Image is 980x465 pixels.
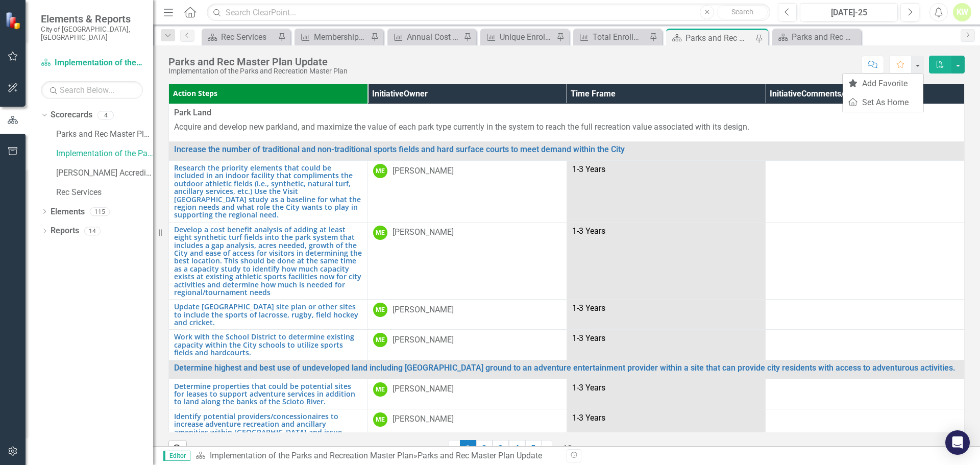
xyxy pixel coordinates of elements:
[169,360,965,379] td: Double-Click to Edit Right Click for Context Menu
[493,440,509,457] a: 3
[174,107,959,119] span: Park Land
[792,31,859,43] div: Parks and Rec Master Plan Update
[766,379,965,409] td: Double-Click to Edit
[367,409,567,447] td: Double-Click to Edit
[373,226,387,240] div: ME
[572,226,605,236] span: 1-3 Years
[393,413,454,425] div: [PERSON_NAME]
[168,67,348,75] div: Implementation of the Parks and Recreation Master Plan
[766,409,965,447] td: Double-Click to Edit
[56,129,153,140] a: Parks and Rec Master Plan Update
[509,440,525,457] a: 4
[314,31,368,43] div: Memberships - Outdoor Pools
[174,145,959,154] a: Increase the number of traditional and non-traditional sports fields and hard surface courts to m...
[766,161,965,223] td: Double-Click to Edit
[418,451,542,460] div: Parks and Rec Master Plan Update
[576,31,647,43] a: Total Enrollment
[41,13,143,25] span: Elements & Reports
[373,303,387,317] div: ME
[169,104,965,142] td: Double-Click to Edit
[775,31,859,43] a: Parks and Rec Master Plan Update
[393,165,454,177] div: [PERSON_NAME]
[204,31,275,43] a: Rec Services
[476,440,493,457] a: 2
[4,11,23,30] img: ClearPoint Strategy
[567,330,766,360] td: Double-Click to Edit
[407,31,461,43] div: Annual Cost Recovery
[174,303,362,326] a: Update [GEOGRAPHIC_DATA] site plan or other sites to include the sports of lacrosse, rugby, field...
[572,383,605,393] span: 1-3 Years
[685,32,753,44] div: Parks and Rec Master Plan Update
[546,444,548,453] span: ›
[51,225,79,237] a: Reports
[169,330,368,360] td: Double-Click to Edit Right Click for Context Menu
[169,222,368,300] td: Double-Click to Edit Right Click for Context Menu
[163,451,190,461] span: Editor
[393,304,454,316] div: [PERSON_NAME]
[567,161,766,223] td: Double-Click to Edit
[766,300,965,330] td: Double-Click to Edit
[297,31,368,43] a: Memberships - Outdoor Pools
[174,363,959,373] a: Determine highest and best use of undeveloped land including [GEOGRAPHIC_DATA] ground to an adven...
[800,3,898,21] button: [DATE]-25
[367,330,567,360] td: Double-Click to Edit
[174,226,362,297] a: Develop a cost benefit analysis of adding at least eight synthetic turf fields into the park syst...
[572,413,605,423] span: 1-3 Years
[221,31,275,43] div: Rec Services
[174,333,362,356] a: Work with the School District to determine existing capacity within the City schools to utilize s...
[367,300,567,330] td: Double-Click to Edit
[174,412,362,444] a: Identify potential providers/concessionaires to increase adventure recreation and ancillary ameni...
[169,142,965,161] td: Double-Click to Edit Right Click for Context Menu
[207,4,770,21] input: Search ClearPoint...
[567,222,766,300] td: Double-Click to Edit
[367,222,567,300] td: Double-Click to Edit
[41,81,143,99] input: Search Below...
[97,111,114,119] div: 4
[525,440,542,457] a: 5
[803,7,894,19] div: [DATE]-25
[567,409,766,447] td: Double-Click to Edit
[84,227,101,235] div: 14
[373,333,387,347] div: ME
[56,187,153,199] a: Rec Services
[953,3,971,21] div: KW
[843,74,923,93] a: Add Favorite
[483,31,554,43] a: Unique Enrollment
[945,430,970,455] div: Open Intercom Messenger
[572,303,605,313] span: 1-3 Years
[169,409,368,447] td: Double-Click to Edit Right Click for Context Menu
[51,109,92,121] a: Scorecards
[766,222,965,300] td: Double-Click to Edit
[169,161,368,223] td: Double-Click to Edit Right Click for Context Menu
[169,379,368,409] td: Double-Click to Edit Right Click for Context Menu
[373,412,387,427] div: ME
[593,31,647,43] div: Total Enrollment
[210,451,413,460] a: Implementation of the Parks and Recreation Master Plan
[367,379,567,409] td: Double-Click to Edit
[373,382,387,397] div: ME
[393,334,454,346] div: [PERSON_NAME]
[195,450,559,462] div: »
[174,121,959,133] p: Acquire and develop new parkland, and maximize the value of each park type currently in the syste...
[460,440,476,457] span: 1
[731,8,753,16] span: Search
[766,330,965,360] td: Double-Click to Edit
[393,227,454,238] div: [PERSON_NAME]
[373,164,387,178] div: ME
[41,25,143,42] small: City of [GEOGRAPHIC_DATA], [GEOGRAPHIC_DATA]
[174,164,362,219] a: Research the priority elements that could be included in an indoor facility that compliments the ...
[567,379,766,409] td: Double-Click to Edit
[572,164,605,174] span: 1-3 Years
[717,5,768,19] button: Search
[367,161,567,223] td: Double-Click to Edit
[572,333,605,343] span: 1-3 Years
[56,167,153,179] a: [PERSON_NAME] Accreditation Tracker
[90,207,110,216] div: 115
[174,382,362,406] a: Determine properties that could be potential sites for leases to support adventure services in ad...
[41,57,143,69] a: Implementation of the Parks and Recreation Master Plan
[169,300,368,330] td: Double-Click to Edit Right Click for Context Menu
[453,444,456,453] span: ‹
[168,56,348,67] div: Parks and Rec Master Plan Update
[56,148,153,160] a: Implementation of the Parks and Recreation Master Plan
[567,300,766,330] td: Double-Click to Edit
